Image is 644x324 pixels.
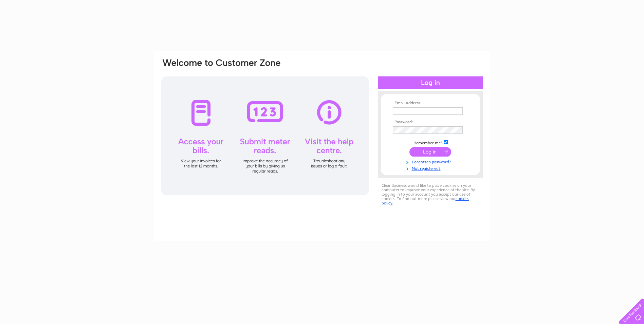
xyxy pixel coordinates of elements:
[393,158,470,165] a: Forgotten password?
[391,120,470,125] th: Password:
[378,180,483,209] div: Clear Business would like to place cookies on your computer to improve your experience of the sit...
[391,101,470,106] th: Email Address:
[391,139,470,146] td: Remember me?
[409,147,451,157] input: Submit
[393,165,470,171] a: Not registered?
[382,196,469,205] a: cookies policy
